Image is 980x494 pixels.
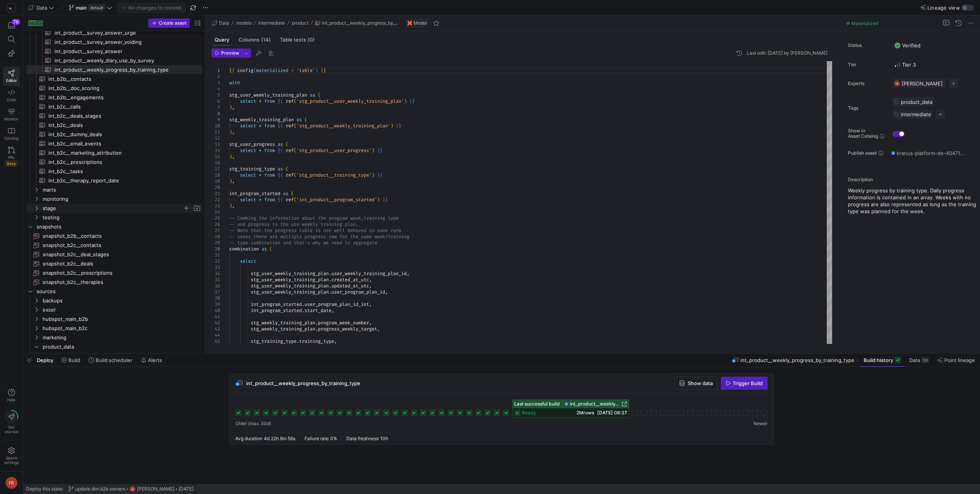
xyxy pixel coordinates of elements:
span: update dim b2b owners [75,486,125,492]
span: , [232,129,235,135]
span: intermediate [258,20,285,26]
span: stage [43,204,182,213]
button: intermediate [256,18,287,28]
span: from [264,147,275,154]
span: testing [43,213,201,222]
span: marts [43,185,201,194]
span: Build history [864,357,893,363]
div: 15 [212,154,220,160]
div: 5 [212,92,220,98]
span: Data [909,357,920,363]
span: } [380,172,382,178]
span: = [291,67,294,73]
div: Press SPACE to select this row. [26,111,202,120]
span: Beta [5,160,18,167]
span: Editor [6,78,17,83]
div: Press SPACE to select this row. [26,47,202,56]
div: Press SPACE to select this row. [26,65,202,74]
span: intermediate [901,111,931,117]
span: snapshot_b2b__contacts​​​​​​​ [43,232,193,240]
div: Press SPACE to select this row. [26,37,202,47]
div: 13 [212,141,220,147]
div: 1 [212,67,220,73]
span: Build scheduler [96,357,132,363]
button: Data [26,3,56,13]
span: } [323,67,326,73]
span: from [264,172,275,178]
span: } [382,197,385,203]
span: as [278,141,283,147]
a: Catalog [3,124,20,144]
div: Press SPACE to select this row. [26,130,202,139]
span: product_data [901,99,932,105]
span: ) [372,147,374,154]
button: models [234,18,253,28]
button: kranus-platform-de-404712 / y42_data_main / int_product__weekly_progress_by_training_type [889,148,966,158]
span: backups [43,296,201,305]
a: edera_dev_de​​​​​​​​ [26,351,202,360]
div: FB [894,80,900,87]
span: (0) [308,37,315,42]
div: 7 [212,104,220,110]
span: , [232,104,235,110]
div: 11 [212,129,220,135]
span: Catalog [4,136,18,140]
span: snapshot_b2c__contacts​​​​​​​ [43,241,193,250]
span: , [232,154,235,160]
span: config [237,67,253,73]
a: int_b2c__dummy_deals​​​​​​​​​​ [26,130,202,139]
span: edera_dev_de​​​​​​​​ [49,352,201,360]
span: materialized [256,67,288,73]
button: VerifiedVerified [892,40,922,50]
span: Trigger Build [733,380,763,386]
span: kranus-platform-de-404712 / y42_data_main / int_product__weekly_progress_by_training_type [897,150,964,156]
a: Code [3,86,20,105]
span: Data freshness [346,436,379,441]
span: int_product__survey_answer​​​​​​​​​​ [55,47,193,56]
span: Alerts [148,357,162,363]
span: ( [253,67,256,73]
span: ref [286,147,294,154]
span: int_product__weekly_progress_by_training_type [570,401,620,407]
span: Create asset [159,20,186,26]
span: ( [294,147,296,154]
span: int_b2b__engagements​​​​​​​​​​ [48,93,193,102]
a: snapshot_b2c__contacts​​​​​​​ [26,240,202,250]
span: int_b2c__prescriptions​​​​​​​​​​ [48,158,193,167]
span: Experts [848,81,886,86]
div: 23 [212,203,220,209]
span: int_b2c__marketing_attribution​​​​​​​​​​ [48,149,193,157]
div: 4 [212,86,220,92]
button: maindefault [67,3,114,13]
a: int_b2c__calls​​​​​​​​​​ [26,102,202,111]
a: Monitor [3,105,20,124]
div: 16 [212,160,220,166]
div: 24 [212,209,220,215]
span: select [240,98,256,104]
div: FB [5,477,18,489]
a: int_product__weekly_diary_use_by_survey​​​​​​​​​​ [26,56,202,65]
span: { [278,123,280,129]
span: select [240,147,256,154]
div: Press SPACE to select this row. [26,56,202,65]
div: Press SPACE to select this row. [26,83,202,93]
img: undefined [407,21,412,25]
div: 2M [922,357,929,363]
div: Press SPACE to select this row. [26,28,202,37]
span: Materialized [851,20,878,26]
div: Press SPACE to select this row. [26,157,202,167]
span: 'stg_product__user_weekly_training_plan' [296,98,404,104]
span: Help [7,397,16,402]
span: } [385,197,388,203]
span: product_data [43,342,201,351]
span: ) [229,178,232,184]
span: as [283,190,288,197]
span: stg_weekly_training_plan [229,117,294,123]
span: models [236,20,252,26]
span: ) [229,104,232,110]
span: Monitor [4,117,18,121]
img: Verified [894,42,901,48]
span: hubspot_main_b2b [43,315,201,324]
span: snapshot_b2c__deals​​​​​​​ [43,259,193,268]
span: main [76,5,87,11]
